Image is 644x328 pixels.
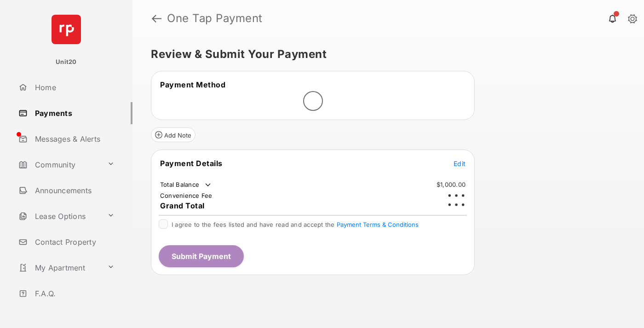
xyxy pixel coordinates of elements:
[15,231,132,253] a: Contact Property
[454,159,466,168] button: Edit
[172,221,419,228] span: I agree to the fees listed and have read and accept the
[160,191,213,200] td: Convenience Fee
[15,128,132,150] a: Messages & Alerts
[436,180,466,189] td: $1,000.00
[160,80,225,89] span: Payment Method
[160,180,213,190] td: Total Balance
[160,159,223,168] span: Payment Details
[454,160,466,167] span: Edit
[15,76,132,98] a: Home
[160,201,205,210] span: Grand Total
[15,179,132,201] a: Announcements
[15,102,132,124] a: Payments
[15,205,103,227] a: Lease Options
[159,245,244,267] button: Submit Payment
[151,127,195,142] button: Add Note
[167,13,263,24] strong: One Tap Payment
[15,154,103,176] a: Community
[56,58,77,67] p: Unit20
[151,49,618,60] h5: Review & Submit Your Payment
[15,282,132,305] a: F.A.Q.
[52,15,81,44] img: svg+xml;base64,PHN2ZyB4bWxucz0iaHR0cDovL3d3dy53My5vcmcvMjAwMC9zdmciIHdpZHRoPSI2NCIgaGVpZ2h0PSI2NC...
[15,257,103,279] a: My Apartment
[337,221,419,228] button: I agree to the fees listed and have read and accept the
